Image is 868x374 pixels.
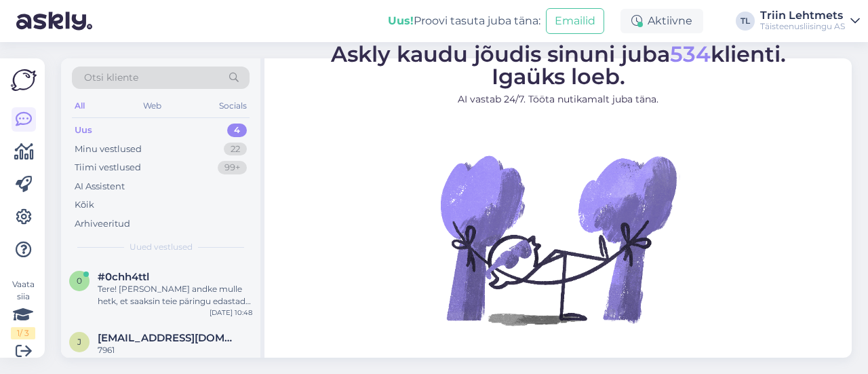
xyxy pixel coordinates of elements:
[84,71,138,85] span: Otsi kliente
[77,276,82,286] span: 0
[210,356,252,367] div: [DATE] 12:04
[216,97,250,115] div: Socials
[98,332,239,344] span: jevgenija.miloserdova@tele2.com
[436,117,680,362] img: No Chat active
[331,92,786,107] p: AI vastab 24/7. Tööta nutikamalt juba täna.
[140,97,164,115] div: Web
[75,217,130,231] div: Arhiveeritud
[75,161,141,174] div: Tiimi vestlused
[98,283,252,307] div: Tere! [PERSON_NAME] andke mulle hetk, et saaksin teie päringu edastada kolleegile, kes saab teid ...
[388,14,414,27] b: Uus!
[760,10,845,21] div: Triin Lehtmets
[75,124,92,137] div: Uus
[75,198,94,212] div: Kõik
[11,327,35,339] div: 1 / 3
[670,41,711,67] span: 534
[227,124,247,137] div: 4
[98,271,149,283] span: #0chh4ttl
[620,9,703,33] div: Aktiivne
[388,13,540,29] div: Proovi tasuta juba täna:
[75,180,125,193] div: AI Assistent
[75,143,142,156] div: Minu vestlused
[331,41,786,90] span: Askly kaudu jõudis sinuni juba klienti. Igaüks loeb.
[546,8,604,34] button: Emailid
[224,143,247,156] div: 22
[77,337,81,347] span: j
[210,307,252,318] div: [DATE] 10:48
[11,278,35,339] div: Vaata siia
[760,21,845,32] div: Täisteenusliisingu AS
[130,241,193,253] span: Uued vestlused
[218,161,247,174] div: 99+
[11,69,37,91] img: Askly Logo
[72,97,87,115] div: All
[760,10,860,32] a: Triin LehtmetsTäisteenusliisingu AS
[98,344,252,356] div: 7961
[736,12,755,31] div: TL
